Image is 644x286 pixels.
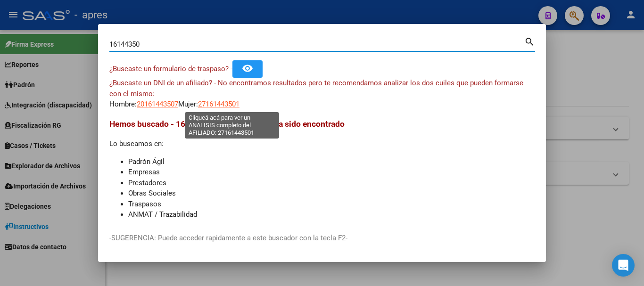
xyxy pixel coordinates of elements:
[109,118,535,230] div: Lo buscamos en:
[128,220,535,231] li: Traspasos Direccion
[612,254,635,277] div: Open Intercom Messenger
[128,209,535,220] li: ANMAT / Trazabilidad
[109,233,535,244] p: -SUGERENCIA: Puede acceder rapidamente a este buscador con la tecla F2-
[109,78,535,110] div: Hombre: Mujer:
[198,100,239,108] span: 27161443501
[128,156,535,167] li: Padrón Ágil
[109,65,232,73] span: ¿Buscaste un formulario de traspaso? -
[128,178,535,188] li: Prestadores
[128,188,535,199] li: Obras Sociales
[524,35,535,47] mat-icon: search
[137,100,178,108] span: 20161443507
[109,79,523,98] span: ¿Buscaste un DNI de un afiliado? - No encontramos resultados pero te recomendamos analizar los do...
[109,119,345,129] span: Hemos buscado - 16144350 - y el mismo no ha sido encontrado
[242,63,253,74] mat-icon: remove_red_eye
[128,167,535,178] li: Empresas
[128,199,535,210] li: Traspasos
